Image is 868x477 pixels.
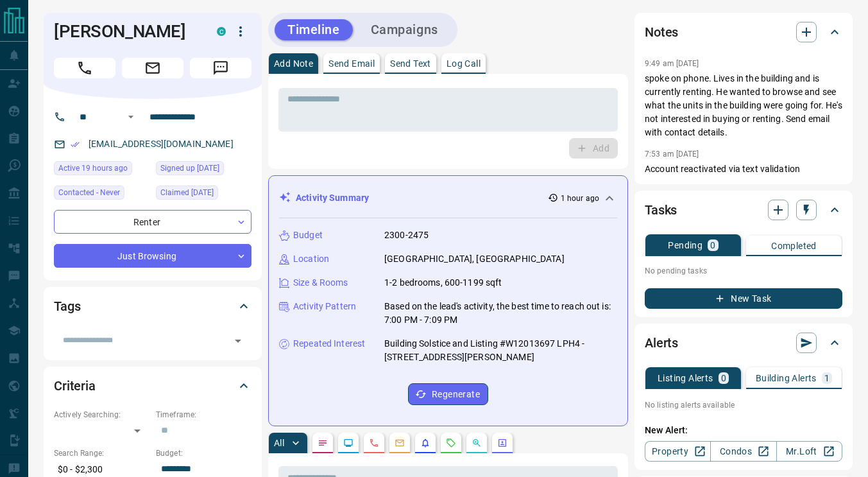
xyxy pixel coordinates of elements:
div: Renter [54,210,251,234]
p: No pending tasks [645,261,842,281]
div: Tags [54,291,251,322]
p: Actively Searching: [54,409,149,421]
div: Activity Summary1 hour ago [279,186,617,210]
p: Building Alerts [756,374,817,383]
div: Notes [645,17,842,48]
button: Open [229,332,247,350]
svg: Notes [318,438,328,448]
span: Active 19 hours ago [58,162,128,175]
p: 9:49 am [DATE] [645,59,699,68]
p: 0 [721,374,726,383]
h2: Tasks [645,200,677,220]
p: Add Note [274,59,313,68]
button: Campaigns [358,19,451,40]
p: New Alert: [645,424,842,437]
div: Just Browsing [54,244,251,268]
span: Email [122,58,183,78]
svg: Requests [446,438,456,448]
div: Tasks [645,195,842,225]
p: 2300-2475 [384,229,429,242]
div: Thu Aug 14 2025 [54,161,149,179]
p: Location [293,252,329,266]
p: 1 [824,374,830,383]
h2: Alerts [645,333,678,353]
a: [EMAIL_ADDRESS][DOMAIN_NAME] [89,139,234,149]
button: Timeline [275,19,353,40]
p: Send Email [328,59,375,68]
div: Fri Apr 12 2019 [156,186,251,204]
svg: Listing Alerts [420,438,430,448]
button: Regenerate [408,383,488,405]
div: Criteria [54,370,251,401]
span: Signed up [DATE] [160,162,219,175]
p: Timeframe: [156,409,251,421]
svg: Calls [369,438,379,448]
span: Claimed [DATE] [160,186,214,199]
p: [GEOGRAPHIC_DATA], [GEOGRAPHIC_DATA] [384,252,565,266]
a: Property [645,441,711,462]
svg: Agent Actions [497,438,507,448]
div: Wed Aug 08 2018 [156,161,251,179]
p: Log Call [447,59,481,68]
p: Budget: [156,447,251,459]
p: Send Text [390,59,431,68]
button: New Task [645,288,842,309]
p: No listing alerts available [645,399,842,411]
p: Budget [293,229,323,242]
span: Contacted - Never [58,186,120,199]
p: Activity Pattern [293,300,356,313]
p: Size & Rooms [293,276,348,290]
div: condos.ca [217,27,226,36]
p: Based on the lead's activity, the best time to reach out is: 7:00 PM - 7:09 PM [384,300,617,327]
p: All [274,438,284,447]
p: spoke on phone. Lives in the building and is currently renting. He wanted to browse and see what ... [645,72,842,139]
h2: Criteria [54,376,96,396]
span: Message [190,58,251,78]
p: Completed [771,241,817,250]
p: Repeated Interest [293,337,365,351]
a: Mr.Loft [776,441,842,462]
h1: [PERSON_NAME] [54,21,198,42]
p: Building Solstice and Listing #W12013697 LPH4 - [STREET_ADDRESS][PERSON_NAME] [384,337,617,364]
p: 1 hour ago [561,193,599,204]
h2: Tags [54,296,80,317]
h2: Notes [645,22,678,42]
span: Call [54,58,115,78]
p: Listing Alerts [658,374,713,383]
p: 0 [710,241,715,250]
svg: Lead Browsing Activity [343,438,353,448]
p: Account reactivated via text validation [645,162,842,176]
p: Search Range: [54,447,149,459]
p: Activity Summary [296,191,369,205]
p: 7:53 am [DATE] [645,150,699,159]
p: 1-2 bedrooms, 600-1199 sqft [384,276,502,290]
svg: Email Verified [71,140,80,149]
svg: Emails [395,438,405,448]
div: Alerts [645,327,842,358]
a: Condos [710,441,776,462]
button: Open [123,109,139,125]
p: Pending [668,241,702,250]
svg: Opportunities [472,438,482,448]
